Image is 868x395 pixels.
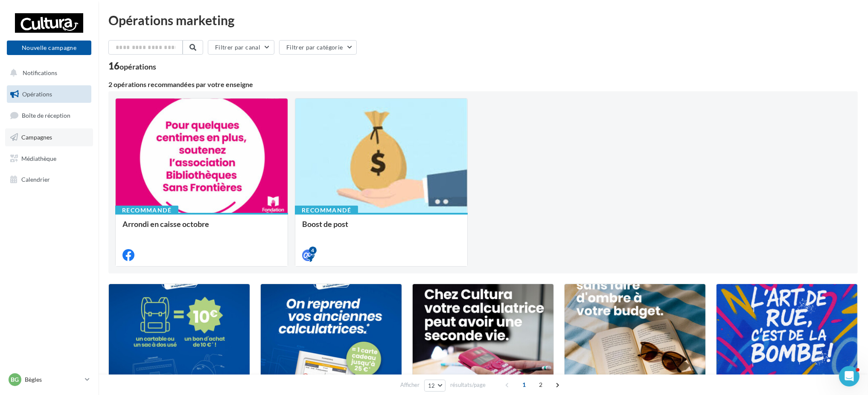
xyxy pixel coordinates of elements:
div: Opérations marketing [108,14,858,26]
div: opérations [119,63,156,70]
span: résultats/page [450,381,486,389]
span: 12 [428,382,435,389]
span: Boîte de réception [22,112,70,119]
span: Notifications [23,69,57,76]
iframe: Intercom live chat [839,366,859,386]
a: Bg Bègles [7,372,91,388]
span: Calendrier [21,176,50,183]
a: Opérations [5,85,93,103]
div: Boost de post [302,220,460,237]
div: 4 [309,247,317,254]
span: Médiathèque [21,154,56,162]
button: 12 [424,380,446,392]
button: Nouvelle campagne [7,41,91,55]
a: Boîte de réception [5,106,93,125]
div: 2 opérations recommandées par votre enseigne [108,81,858,88]
span: Afficher [400,381,419,389]
span: 1 [517,378,531,392]
a: Calendrier [5,171,93,189]
p: Bègles [25,375,82,384]
a: Campagnes [5,128,93,146]
span: Opérations [22,90,52,98]
span: Campagnes [21,134,52,141]
div: Arrondi en caisse octobre [122,220,281,237]
button: Filtrer par catégorie [279,40,357,55]
a: Médiathèque [5,150,93,168]
button: Filtrer par canal [208,40,274,55]
div: 16 [108,61,156,71]
span: 2 [534,378,548,392]
div: Recommandé [115,206,178,215]
button: Notifications [5,64,90,82]
span: Bg [11,375,19,384]
div: Recommandé [295,206,358,215]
